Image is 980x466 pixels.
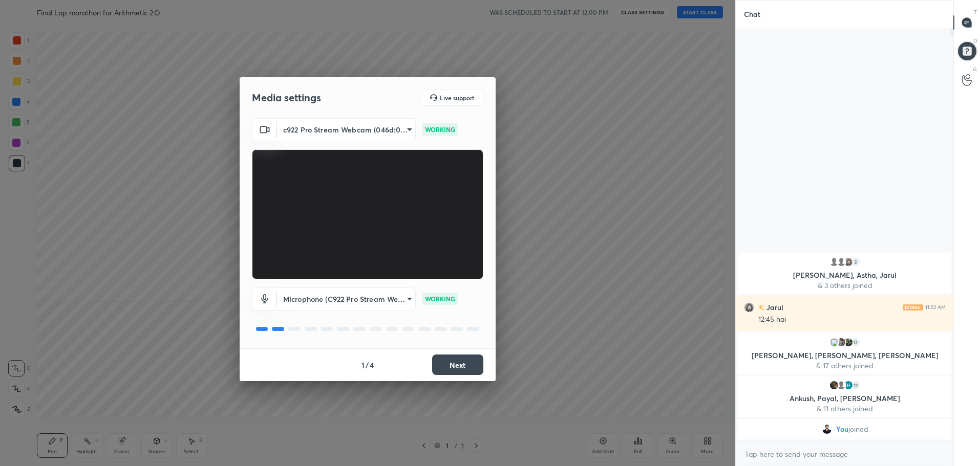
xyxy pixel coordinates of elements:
img: default.png [836,380,846,390]
p: G [973,65,977,73]
img: 1b5f2bf2eb064e8cb2b3c3ebc66f1429.jpg [836,337,846,347]
div: grid [736,251,954,441]
p: T [974,8,977,16]
button: Next [432,354,483,375]
p: Chat [736,1,769,28]
h2: Media settings [252,91,321,104]
span: joined [848,425,868,433]
p: WORKING [425,125,455,134]
img: 249ad4944341409e95becd534d23d18d.jpg [744,302,754,313]
h4: 4 [370,360,374,370]
img: 1c09848962704c2c93b45c2bf87dea3f.jpg [821,424,832,434]
img: 249ad4944341409e95becd534d23d18d.jpg [843,257,854,267]
h4: 1 [361,360,365,370]
span: You [836,425,848,433]
p: D [973,37,977,45]
p: & 11 others joined [744,405,945,413]
p: Ankush, Payal, [PERSON_NAME] [744,394,945,403]
p: [PERSON_NAME], Astha, Jarul [744,271,945,279]
h6: Jarul [764,302,783,313]
img: f3f6c711a9e4441a9514c399ee46996a.jpg [829,380,839,390]
h5: Live support [440,95,474,101]
p: & 3 others joined [744,281,945,290]
div: c922 Pro Stream Webcam (046d:085c) [277,118,416,141]
img: default.png [836,257,846,267]
div: 17 [850,337,861,347]
p: & 17 others joined [744,362,945,370]
div: 11:52 AM [925,304,946,310]
p: [PERSON_NAME], [PERSON_NAME], [PERSON_NAME] [744,351,945,360]
img: 9d123a79017940ab9c1419af9aa4b80f.jpg [843,337,854,347]
img: no-rating-badge.077c3623.svg [758,305,764,310]
div: 3 [850,257,861,267]
div: 11 [850,380,861,390]
p: WORKING [425,294,455,303]
img: 3 [843,380,854,390]
img: 3 [829,337,839,347]
div: c922 Pro Stream Webcam (046d:085c) [277,287,416,310]
img: default.png [829,257,839,267]
div: 12:45 hai [758,315,946,325]
h4: / [366,360,369,370]
img: iconic-light.a09c19a4.png [903,304,923,310]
